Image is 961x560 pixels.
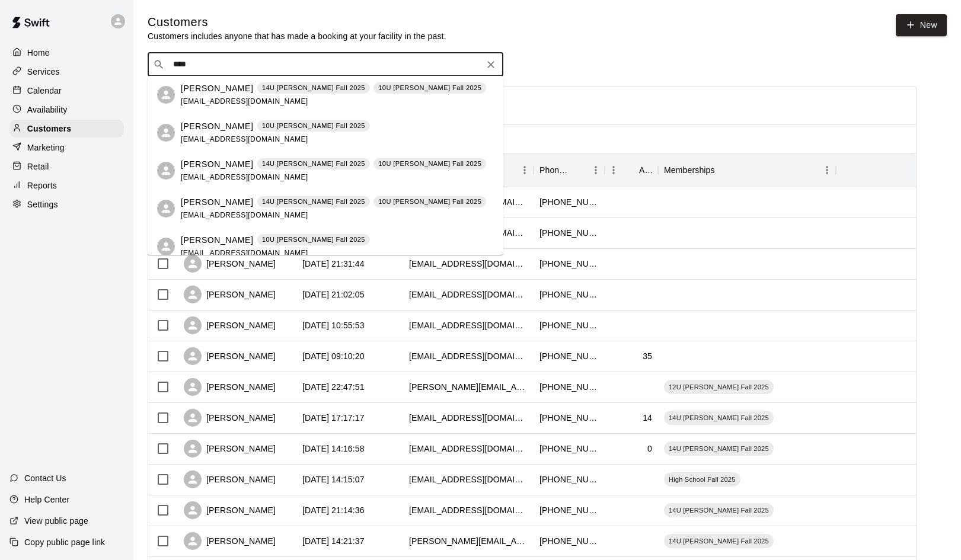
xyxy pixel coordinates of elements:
[184,316,276,334] div: [PERSON_NAME]
[9,158,124,175] a: Retail
[534,153,605,187] div: Phone Number
[639,153,652,187] div: Age
[9,139,124,156] a: Marketing
[27,85,62,97] p: Calendar
[664,475,740,484] span: High School Fall 2025
[409,350,528,362] div: j_allen0608@yahoo.com
[539,443,599,455] div: +18174438557
[302,504,365,516] div: 2025-08-27 21:14:36
[539,227,599,239] div: +19722617835
[184,409,276,427] div: [PERSON_NAME]
[664,411,774,425] div: 14U [PERSON_NAME] Fall 2025
[664,382,774,392] span: 12U [PERSON_NAME] Fall 2025
[539,504,599,516] div: +18179640605
[539,258,599,270] div: +18173040522
[539,319,599,331] div: +18066838162
[302,258,365,270] div: 2025-09-08 21:31:44
[157,86,175,104] div: Eduardo Garza
[896,14,947,36] a: New
[9,44,124,62] a: Home
[664,505,774,515] span: 14U [PERSON_NAME] Fall 2025
[302,289,365,300] div: 2025-09-08 21:02:05
[181,249,308,257] span: [EMAIL_ADDRESS][DOMAIN_NAME]
[302,473,365,485] div: 2025-08-28 14:15:07
[181,158,253,171] p: [PERSON_NAME]
[570,162,587,178] button: Sort
[378,197,481,207] p: 10U [PERSON_NAME] Fall 2025
[409,381,528,393] div: chaney.baganz@gmail.com
[664,380,774,394] div: 12U [PERSON_NAME] Fall 2025
[181,173,308,181] span: [EMAIL_ADDRESS][DOMAIN_NAME]
[9,82,124,100] div: Calendar
[181,97,308,105] span: [EMAIL_ADDRESS][DOMAIN_NAME]
[539,289,599,300] div: +18177265499
[148,14,446,30] h5: Customers
[181,135,308,143] span: [EMAIL_ADDRESS][DOMAIN_NAME]
[9,196,124,213] a: Settings
[157,238,175,255] div: Leo Garza Jr
[184,440,276,457] div: [PERSON_NAME]
[24,536,105,548] p: Copy public page link
[27,199,58,210] p: Settings
[664,444,774,453] span: 14U [PERSON_NAME] Fall 2025
[539,350,599,362] div: +18173723267
[184,347,276,365] div: [PERSON_NAME]
[643,350,652,362] div: 35
[157,124,175,142] div: Leo Garza
[27,180,57,191] p: Reports
[27,123,71,135] p: Customers
[664,472,740,487] div: High School Fall 2025
[539,535,599,547] div: +18178073979
[409,473,528,485] div: pwall9@yahoo.com
[378,83,481,93] p: 10U [PERSON_NAME] Fall 2025
[539,473,599,485] div: +18175590612
[9,101,124,119] a: Availability
[409,443,528,455] div: marcus.mendez85@gmail.com
[409,319,528,331] div: amylingh@aol.com
[24,472,66,484] p: Contact Us
[184,471,276,488] div: [PERSON_NAME]
[539,196,599,208] div: +18172962679
[539,153,570,187] div: Phone Number
[647,443,652,455] div: 0
[664,536,774,546] span: 14U [PERSON_NAME] Fall 2025
[664,534,774,548] div: 14U [PERSON_NAME] Fall 2025
[9,63,124,81] a: Services
[516,161,534,179] button: Menu
[302,443,365,455] div: 2025-08-28 14:16:58
[302,319,365,331] div: 2025-09-04 10:55:53
[27,66,60,78] p: Services
[409,504,528,516] div: texan009@hotmail.com
[539,381,599,393] div: +18178086293
[605,153,658,187] div: Age
[643,412,652,424] div: 14
[587,161,605,179] button: Menu
[664,503,774,517] div: 14U [PERSON_NAME] Fall 2025
[262,121,365,131] p: 10U [PERSON_NAME] Fall 2025
[148,30,446,42] p: Customers includes anyone that has made a booking at your facility in the past.
[664,413,774,423] span: 14U [PERSON_NAME] Fall 2025
[409,535,528,547] div: linda.evans566@yahoo.com
[184,255,276,273] div: [PERSON_NAME]
[27,104,68,116] p: Availability
[27,142,65,153] p: Marketing
[27,47,50,59] p: Home
[262,197,365,207] p: 14U [PERSON_NAME] Fall 2025
[262,235,365,245] p: 10U [PERSON_NAME] Fall 2025
[622,162,639,178] button: Sort
[184,286,276,303] div: [PERSON_NAME]
[157,162,175,180] div: Eduardo Garza
[157,200,175,217] div: Ethan Garza
[302,381,365,393] div: 2025-08-28 22:47:51
[715,162,732,178] button: Sort
[483,56,499,73] button: Clear
[181,120,253,133] p: [PERSON_NAME]
[302,350,365,362] div: 2025-09-02 09:10:20
[378,159,481,169] p: 10U [PERSON_NAME] Fall 2025
[184,501,276,519] div: [PERSON_NAME]
[262,159,365,169] p: 14U [PERSON_NAME] Fall 2025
